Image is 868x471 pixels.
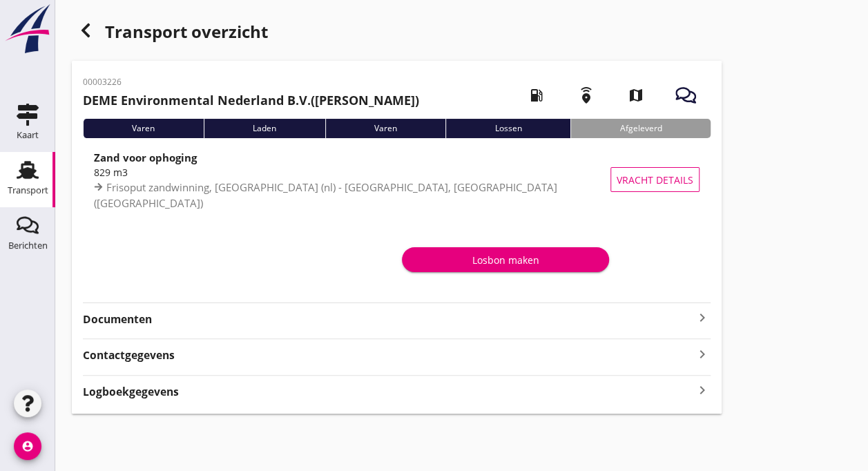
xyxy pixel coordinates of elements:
[8,186,48,195] div: Transport
[83,76,419,88] p: 00003226
[8,241,48,250] div: Berichten
[610,167,700,192] button: Vracht details
[567,76,606,115] i: emergency_share
[617,173,693,187] span: Vracht details
[83,92,311,108] strong: DEME Environmental Nederland B.V.
[17,131,39,140] div: Kaart
[517,76,556,115] i: local_gas_station
[694,309,711,326] i: keyboard_arrow_right
[570,119,711,138] div: Afgeleverd
[83,347,175,363] strong: Contactgegevens
[94,180,557,210] span: Frisoput zandwinning, [GEOGRAPHIC_DATA] (nl) - [GEOGRAPHIC_DATA], [GEOGRAPHIC_DATA] ([GEOGRAPHIC_...
[94,151,197,164] strong: Zand voor ophoging
[694,381,711,400] i: keyboard_arrow_right
[83,91,419,110] h2: ([PERSON_NAME])
[3,3,52,55] img: logo-small.a267ee39.svg
[413,253,598,267] div: Losbon maken
[94,165,618,180] div: 829 m3
[402,247,609,272] button: Losbon maken
[72,17,722,50] div: Transport overzicht
[83,384,179,400] strong: Logboekgegevens
[83,311,694,327] strong: Documenten
[694,345,711,363] i: keyboard_arrow_right
[325,119,446,138] div: Varen
[83,119,204,138] div: Varen
[14,432,41,460] i: account_circle
[617,76,655,115] i: map
[83,149,711,210] a: Zand voor ophoging829 m3Frisoput zandwinning, [GEOGRAPHIC_DATA] (nl) - [GEOGRAPHIC_DATA], [GEOGRA...
[445,119,570,138] div: Lossen
[204,119,325,138] div: Laden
